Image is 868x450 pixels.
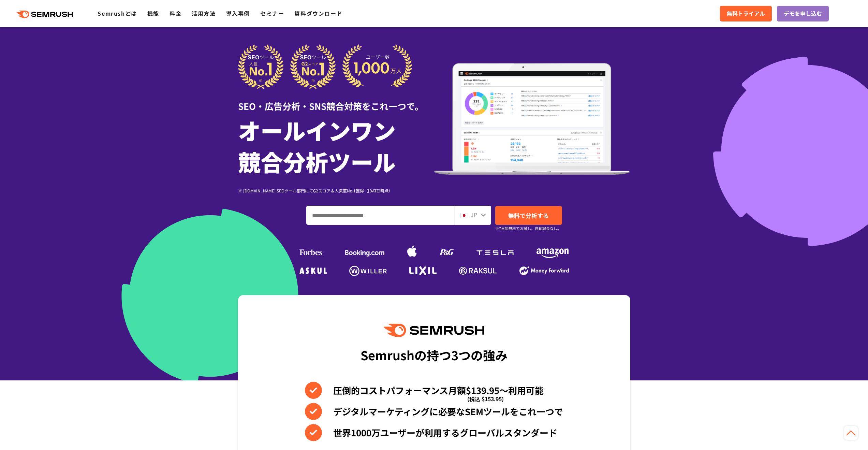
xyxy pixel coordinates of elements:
[294,9,342,17] a: 資料ダウンロード
[305,424,563,441] li: 世界1000万ユーザーが利用するグローバルスタンダード
[147,9,159,17] a: 機能
[170,9,181,17] a: 料金
[384,324,484,337] img: Semrush
[467,390,504,407] span: (税込 $153.95)
[305,403,563,420] li: デジタルマーケティングに必要なSEMツールをこれ一つで
[471,211,477,219] span: JP
[238,114,434,177] h1: オールインワン 競合分析ツール
[305,382,563,399] li: 圧倒的コストパフォーマンス月額$139.95〜利用可能
[238,187,434,194] div: ※ [DOMAIN_NAME] SEOツール部門にてG2スコア＆人気度No.1獲得（[DATE]時点）
[495,206,562,225] a: 無料で分析する
[777,6,829,21] a: デモを申し込む
[361,342,507,367] div: Semrushの持つ3つの強み
[495,225,561,232] small: ※7日間無料でお試し。自動課金なし。
[260,9,284,17] a: セミナー
[98,9,137,17] a: Semrushとは
[226,9,250,17] a: 導入事例
[508,211,549,220] span: 無料で分析する
[307,206,454,224] input: ドメイン、キーワードまたはURLを入力してください
[720,6,772,21] a: 無料トライアル
[727,9,765,18] span: 無料トライアル
[192,9,216,17] a: 活用方法
[784,9,822,18] span: デモを申し込む
[238,89,434,113] div: SEO・広告分析・SNS競合対策をこれ一つで。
